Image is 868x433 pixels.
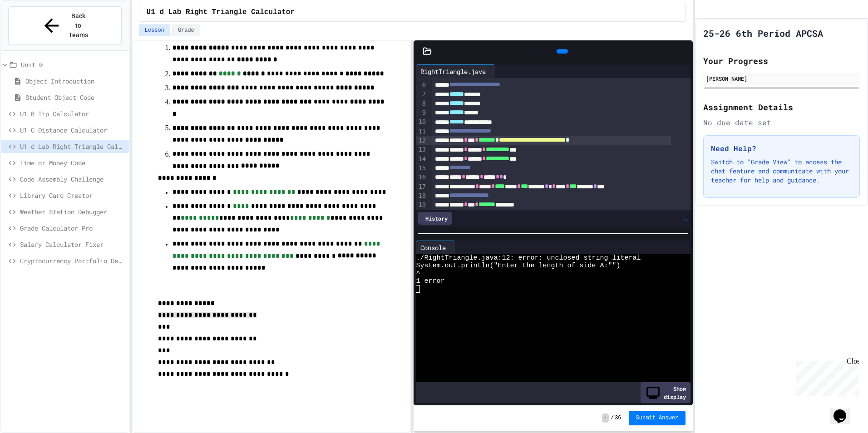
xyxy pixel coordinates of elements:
div: RightTriangle.java [416,64,495,78]
iframe: chat widget [793,357,859,396]
div: 9 [416,108,427,118]
span: Back to Teams [68,11,89,40]
span: U1 d Lab Right Triangle Calculator [20,142,125,151]
span: Submit Answer [636,414,679,422]
div: 12 [416,136,427,145]
span: U1 C Distance Calculator [20,125,125,135]
span: Code Assembly Challenge [20,174,125,184]
h2: Your Progress [703,54,860,67]
span: Unit 0 [21,60,125,69]
span: / [611,414,614,422]
h2: Assignment Details [703,101,860,113]
div: Console [416,243,450,252]
span: 36 [615,414,621,422]
span: Time or Money Code [20,158,125,167]
span: Library Card Creator [20,191,125,200]
button: Submit Answer [629,411,686,425]
div: 10 [416,118,427,127]
div: 8 [416,99,427,108]
span: - [602,413,609,423]
button: Lesson [139,25,170,36]
div: 7 [416,90,427,99]
div: 13 [416,145,427,154]
iframe: chat widget [830,397,859,424]
div: 17 [416,182,427,192]
h3: Need Help? [711,143,852,154]
button: Grade [172,25,200,36]
span: ./RightTriangle.java:12: error: unclosed string literal [416,254,641,262]
div: 15 [416,164,427,173]
span: Object Introduction [25,76,125,86]
div: RightTriangle.java [416,67,490,76]
span: Weather Station Debugger [20,207,125,216]
div: 14 [416,155,427,164]
span: Student Object Code [25,93,125,102]
span: System.out.println("Enter the length of side A:"") [416,262,620,270]
span: U1 B Tip Calculator [20,109,125,118]
span: 1 error [416,277,444,285]
div: [PERSON_NAME] [706,74,857,83]
h1: 25-26 6th Period APCSA [703,27,823,39]
div: Show display [641,382,690,403]
div: 11 [416,127,427,136]
div: No due date set [703,117,860,128]
button: Back to Teams [8,6,122,45]
div: Chat with us now!Close [4,4,63,58]
div: 19 [416,201,427,210]
div: 18 [416,192,427,201]
span: Grade Calculator Pro [20,223,125,233]
span: U1 d Lab Right Triangle Calculator [147,7,295,18]
div: 6 [416,81,427,90]
span: ^ [416,270,420,277]
div: 16 [416,173,427,182]
p: Switch to "Grade View" to access the chat feature and communicate with your teacher for help and ... [711,157,852,185]
span: Salary Calculator Fixer [20,240,125,249]
span: Cryptocurrency Portfolio Debugger [20,256,125,266]
div: History [418,212,452,225]
div: Console [416,241,455,254]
